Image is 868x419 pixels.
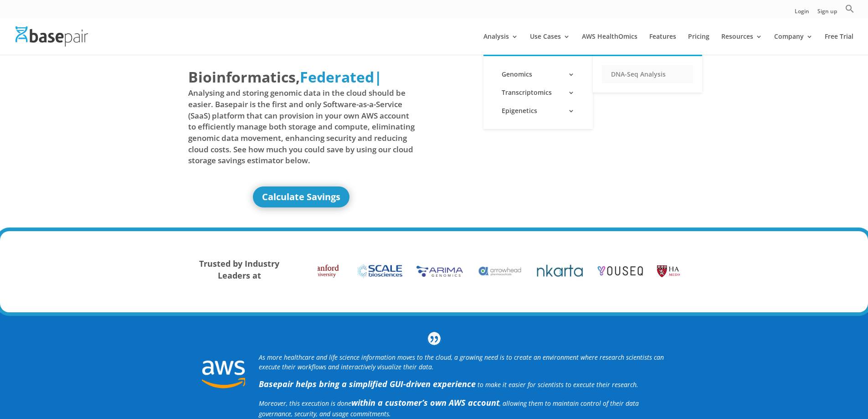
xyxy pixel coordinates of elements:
svg: Search [845,4,854,13]
i: As more healthcare and life science information moves to the cloud, a growing need is to create a... [259,353,664,371]
span: Moreover, this execution is done , allowing them to maintain control of their data governance, se... [259,399,639,418]
a: Company [774,33,813,55]
span: Bioinformatics, [188,67,300,88]
a: Pricing [688,33,709,55]
a: Login [795,9,809,18]
a: Free Trial [825,33,853,55]
a: Features [649,33,676,55]
a: DNA-Seq Analysis [602,65,693,83]
span: Analysing and storing genomic data in the cloud should be easier. Basepair is the first and only ... [188,88,415,166]
a: Analysis [483,33,518,55]
strong: Basepair helps bring a simplified GUI-driven experience [259,378,476,389]
a: Epigenetics [493,102,584,120]
iframe: Basepair - NGS Analysis Simplified [441,67,668,194]
a: Transcriptomics [493,83,584,102]
span: Federated [300,67,374,87]
strong: Trusted by Industry Leaders at [199,258,279,281]
a: AWS HealthOmics [582,33,637,55]
b: within a customer’s own AWS account [351,397,499,408]
span: | [374,67,382,87]
img: Basepair [15,26,88,46]
a: Sign up [817,9,837,18]
a: Genomics [493,65,584,83]
iframe: Drift Widget Chat Controller [693,353,857,408]
a: Use Cases [530,33,570,55]
a: Calculate Savings [253,186,349,207]
a: Search Icon Link [845,4,854,18]
a: Resources [721,33,762,55]
span: to make it easier for scientists to execute their research. [478,380,638,389]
